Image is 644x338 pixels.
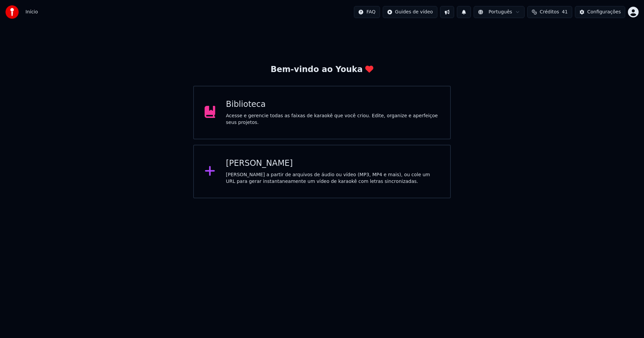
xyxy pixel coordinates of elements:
div: Biblioteca [226,99,440,110]
button: Configurações [575,6,625,18]
span: Início [25,9,38,15]
div: [PERSON_NAME] a partir de arquivos de áudio ou vídeo (MP3, MP4 e mais), ou cole um URL para gerar... [226,172,440,185]
span: 41 [562,9,568,15]
div: Bem-vindo ao Youka [271,64,373,75]
button: FAQ [354,6,380,18]
button: Créditos41 [527,6,572,18]
button: Guides de vídeo [383,6,437,18]
div: Acesse e gerencie todas as faixas de karaokê que você criou. Edite, organize e aperfeiçoe seus pr... [226,113,440,126]
span: Créditos [540,9,559,15]
div: [PERSON_NAME] [226,158,440,169]
img: youka [5,5,19,19]
nav: breadcrumb [25,9,38,15]
div: Configurações [587,9,621,15]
